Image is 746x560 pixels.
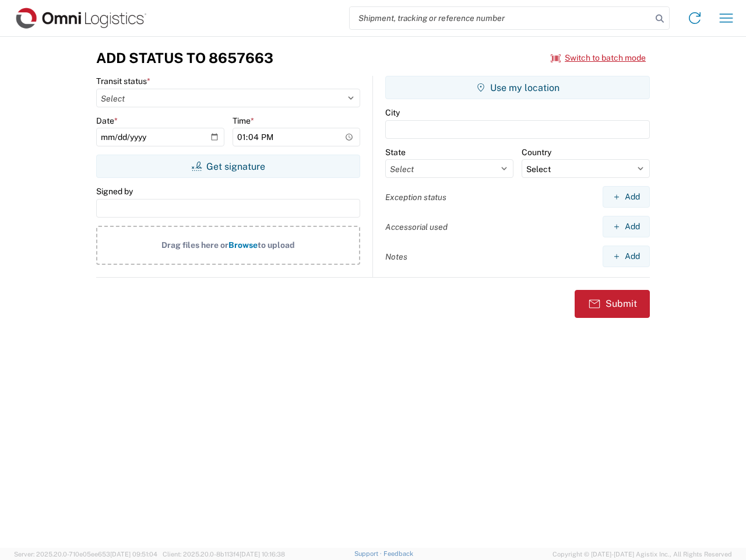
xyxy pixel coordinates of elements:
[385,147,406,157] label: State
[603,246,650,267] button: Add
[553,549,732,559] span: Copyright © [DATE]-[DATE] Agistix Inc., All Rights Reserved
[354,550,383,557] a: Support
[96,116,118,126] label: Date
[385,107,400,118] label: City
[383,550,413,557] a: Feedback
[603,216,650,237] button: Add
[385,76,650,99] button: Use my location
[96,76,150,86] label: Transit status
[163,551,285,558] span: Client: 2025.20.0-8b113f4
[228,240,258,250] span: Browse
[385,222,448,232] label: Accessorial used
[385,192,446,202] label: Exception status
[603,186,650,208] button: Add
[575,290,650,318] button: Submit
[233,116,254,126] label: Time
[240,551,285,558] span: [DATE] 10:16:38
[385,251,407,262] label: Notes
[110,551,157,558] span: [DATE] 09:51:04
[522,147,551,157] label: Country
[551,48,646,68] button: Switch to batch mode
[258,240,295,250] span: to upload
[96,50,273,66] h3: Add Status to 8657663
[96,155,360,178] button: Get signature
[14,551,157,558] span: Server: 2025.20.0-710e05ee653
[161,240,228,250] span: Drag files here or
[96,186,133,197] label: Signed by
[350,7,652,29] input: Shipment, tracking or reference number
